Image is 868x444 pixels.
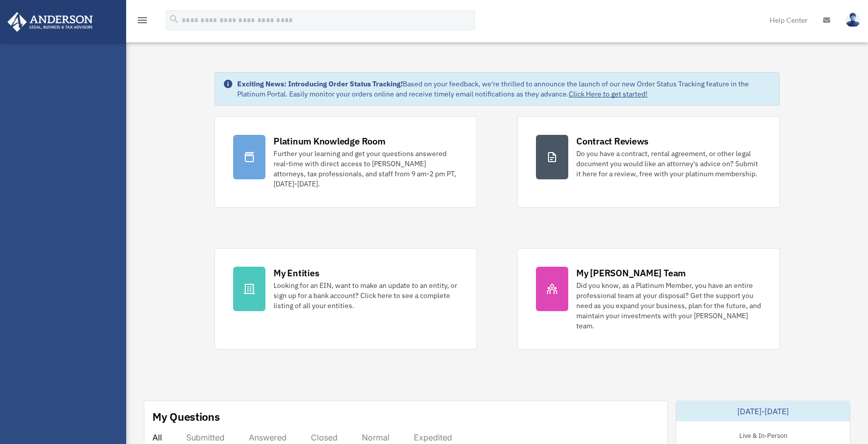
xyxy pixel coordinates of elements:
div: Platinum Knowledge Room [274,135,386,147]
div: Contract Reviews [576,135,648,147]
div: Submitted [186,432,225,442]
div: Further your learning and get your questions answered real-time with direct access to [PERSON_NAM... [274,149,458,189]
div: My Questions [152,409,220,424]
a: My Entities Looking for an EIN, want to make an update to an entity, or sign up for a bank accoun... [214,248,477,350]
div: Based on your feedback, we're thrilled to announce the launch of our new Order Status Tracking fe... [237,79,771,99]
div: Looking for an EIN, want to make an update to an entity, or sign up for a bank account? Click her... [274,280,458,311]
div: My [PERSON_NAME] Team [576,267,686,279]
div: Answered [249,432,287,442]
img: User Pic [845,13,860,27]
a: Contract Reviews Do you have a contract, rental agreement, or other legal document you would like... [517,116,780,208]
div: My Entities [274,267,319,279]
i: search [169,14,180,25]
div: [DATE]-[DATE] [676,401,850,421]
div: Closed [311,432,338,442]
strong: Exciting News: Introducing Order Status Tracking! [237,79,403,88]
div: Live & In-Person [731,429,795,440]
div: Expedited [414,432,452,442]
a: Platinum Knowledge Room Further your learning and get your questions answered real-time with dire... [214,116,477,208]
a: menu [136,18,148,26]
div: Did you know, as a Platinum Member, you have an entire professional team at your disposal? Get th... [576,280,761,331]
i: menu [136,14,148,26]
div: All [152,432,162,442]
div: Normal [362,432,390,442]
a: Click Here to get started! [569,89,647,98]
div: Do you have a contract, rental agreement, or other legal document you would like an attorney's ad... [576,149,761,179]
a: My [PERSON_NAME] Team Did you know, as a Platinum Member, you have an entire professional team at... [517,248,780,350]
img: Anderson Advisors Platinum Portal [5,12,96,32]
